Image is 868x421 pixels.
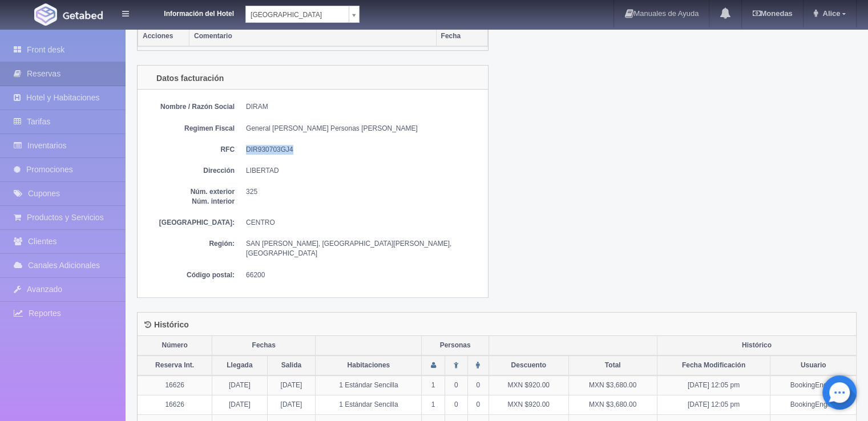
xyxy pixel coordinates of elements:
td: MXN $3,680.00 [568,395,657,415]
span: Alice [819,9,840,18]
td: 0 [467,375,488,395]
td: 0 [467,395,488,415]
td: [DATE] [212,395,267,415]
td: [DATE] [267,375,316,395]
dd: DIR930703GJ4 [246,145,482,155]
td: 1 Estándar Sencilla [316,375,422,395]
img: Getabed [63,11,103,19]
td: MXN $920.00 [488,375,568,395]
dd: 325 [246,187,482,197]
td: 1 [422,375,445,395]
th: Fecha [436,27,487,47]
th: Usuario [770,355,856,375]
th: Comentario [189,27,437,47]
span: [GEOGRAPHIC_DATA] [251,6,344,23]
dt: RFC [143,145,235,155]
th: Salida [267,355,316,375]
dd: CENTRO [246,218,482,228]
th: Fecha Modificación [657,355,770,375]
dt: Dirección [143,166,235,176]
td: [DATE] [212,375,267,395]
dt: Regimen Fiscal [143,124,235,133]
dt: Región: [143,239,235,249]
td: [DATE] 12:05 pm [657,395,770,415]
th: Fechas [212,336,316,355]
td: BookingEngine [770,395,856,415]
dd: 66200 [246,270,482,280]
th: Número [138,336,212,355]
dt: Información del Hotel [143,6,234,19]
th: Personas [422,336,488,355]
a: [GEOGRAPHIC_DATA] [245,6,360,23]
dd: SAN [PERSON_NAME], [GEOGRAPHIC_DATA][PERSON_NAME], [GEOGRAPHIC_DATA] [246,239,482,258]
td: [DATE] 12:05 pm [657,375,770,395]
img: Getabed [34,3,57,26]
h4: Datos facturación [144,74,224,83]
dd: LIBERTAD [246,166,482,176]
th: Llegada [212,355,267,375]
td: MXN $3,680.00 [568,375,657,395]
td: MXN $920.00 [488,395,568,415]
dt: Núm. interior [143,197,235,207]
dd: General [PERSON_NAME] Personas [PERSON_NAME] [246,124,482,133]
th: Total [568,355,657,375]
td: 0 [445,375,467,395]
dd: DIRAM [246,102,482,112]
th: Habitaciones [316,355,422,375]
td: 1 [422,395,445,415]
dt: Nombre / Razón Social [143,102,235,112]
td: BookingEngine [770,375,856,395]
h4: Histórico [144,321,189,329]
th: Descuento [488,355,568,375]
b: Monedas [752,9,792,18]
td: [DATE] [267,395,316,415]
td: 16626 [138,375,212,395]
dt: Núm. exterior [143,187,235,197]
th: Reserva Int. [138,355,212,375]
td: 16626 [138,395,212,415]
th: Acciones [138,27,189,47]
th: Histórico [657,336,856,355]
td: 1 Estándar Sencilla [316,395,422,415]
td: 0 [445,395,467,415]
dt: Código postal: [143,270,235,280]
dt: [GEOGRAPHIC_DATA]: [143,218,235,228]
